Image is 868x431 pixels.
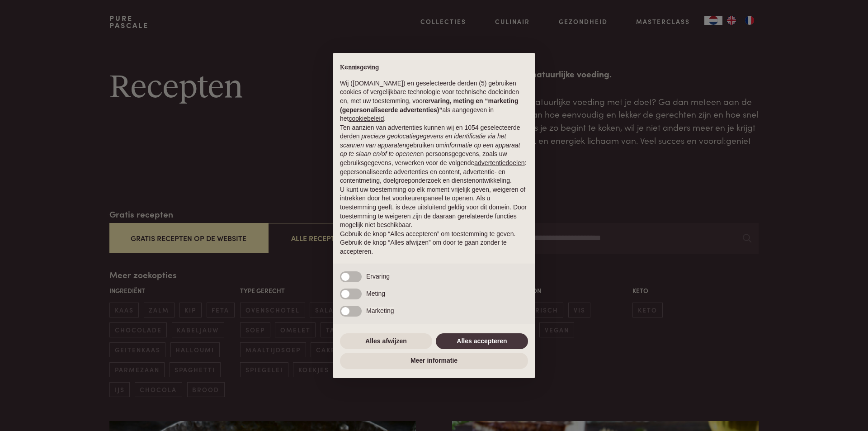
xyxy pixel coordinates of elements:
p: Wij ([DOMAIN_NAME]) en geselecteerde derden (5) gebruiken cookies of vergelijkbare technologie vo... [340,79,528,123]
em: informatie op een apparaat op te slaan en/of te openen [340,142,520,158]
p: Ten aanzien van advertenties kunnen wij en 1054 geselecteerde gebruiken om en persoonsgegevens, z... [340,123,528,185]
span: Meting [366,290,385,297]
p: Gebruik de knop “Alles accepteren” om toestemming te geven. Gebruik de knop “Alles afwijzen” om d... [340,230,528,256]
em: precieze geolocatiegegevens en identificatie via het scannen van apparaten [340,133,506,149]
p: U kunt uw toestemming op elk moment vrijelijk geven, weigeren of intrekken door het voorkeurenpan... [340,185,528,230]
button: Alles accepteren [436,333,528,350]
button: Meer informatie [340,353,528,369]
button: derden [340,132,360,141]
h2: Kennisgeving [340,64,528,72]
button: Alles afwijzen [340,333,432,350]
span: Ervaring [366,273,390,280]
strong: ervaring, meting en “marketing (gepersonaliseerde advertenties)” [340,97,518,114]
a: cookiebeleid [349,115,384,122]
button: advertentiedoelen [474,159,524,168]
span: Marketing [366,307,394,314]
